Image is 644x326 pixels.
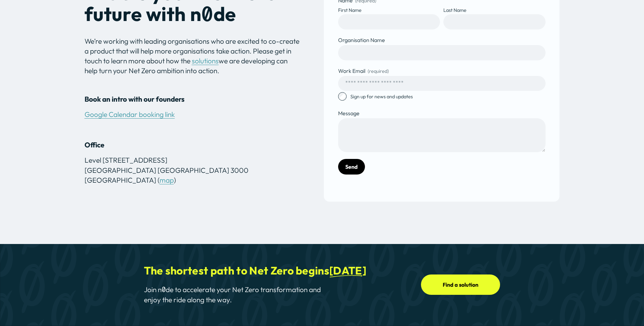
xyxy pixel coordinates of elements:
[443,7,546,14] div: Last Name
[338,92,347,101] input: Sign up for news and updates
[85,110,175,119] a: Google Calendar booking link
[192,56,219,65] a: solutions
[338,109,360,117] span: Message
[338,67,365,75] span: Work Email
[201,2,214,27] em: 0
[338,36,385,44] span: Organisation Name
[160,176,174,184] a: map
[368,68,389,75] span: (required)
[345,163,358,170] span: Send
[85,155,300,185] p: Level [STREET_ADDRESS] [GEOGRAPHIC_DATA] [GEOGRAPHIC_DATA] 3000 [GEOGRAPHIC_DATA] ( )
[338,7,440,14] div: First Name
[85,95,185,103] strong: Book an intro with our founders
[338,159,365,175] button: SendSend
[144,285,322,305] p: Join n de to accelerate your Net Zero transformation and enjoy the ride along the way.
[350,93,413,100] span: Sign up for news and updates
[610,293,644,326] iframe: Chat Widget
[144,264,382,277] h3: The shortest path to Net Zero begins
[85,36,300,76] p: We’re working with leading organisations who are excited to co-create a product that will help mo...
[85,140,104,149] strong: Office
[162,285,166,294] em: 0
[329,264,366,277] span: [DATE]
[421,274,500,295] a: Find a solution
